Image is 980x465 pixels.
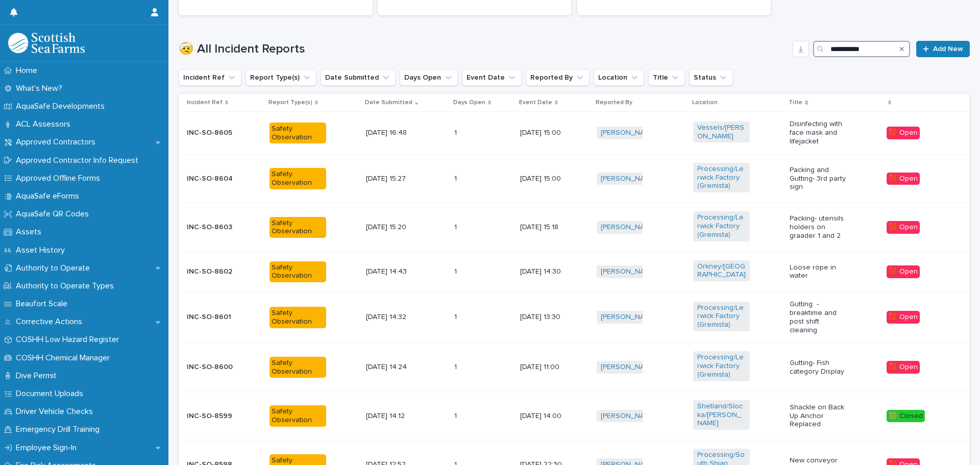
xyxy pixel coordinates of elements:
p: INC-SO-8603 [187,223,243,232]
p: Emergency Drill Training [12,425,108,434]
p: [DATE] 15:18 [520,223,577,232]
p: Packing- utensils holders on graader 1 and 2 [790,214,846,240]
button: Days Open [400,69,458,86]
p: 1 [454,173,459,183]
p: Incident Ref [187,97,223,108]
p: Packing and Gutting- 3rd party sign [790,166,846,191]
div: 🟥 Open [887,127,920,139]
p: Employee Sign-In [12,443,85,453]
p: [DATE] 14:43 [366,267,423,276]
p: INC-SO-8604 [187,175,243,183]
tr: INC-SO-8603Safety Observation[DATE] 15:2011 [DATE] 15:18[PERSON_NAME] Processing/Lerwick Factory ... [179,203,970,252]
p: Asset History [12,246,73,255]
p: Authority to Operate [12,263,98,273]
tr: INC-SO-8605Safety Observation[DATE] 16:4811 [DATE] 15:00[PERSON_NAME] Vessels/[PERSON_NAME] Disin... [179,112,970,154]
p: AquaSafe QR Codes [12,209,97,219]
p: [DATE] 15:20 [366,223,423,232]
a: Processing/Lerwick Factory (Gremista) [697,304,746,329]
div: Safety Observation [269,168,326,189]
p: Days Open [453,97,485,108]
p: INC-SO-8602 [187,267,243,276]
button: Location [594,69,644,86]
p: COSHH Chemical Manager [12,353,118,363]
span: Add New [933,45,963,53]
p: [DATE] 15:00 [520,175,577,183]
p: Driver Vehicle Checks [12,407,101,417]
p: COSHH Low Hazard Register [12,335,127,345]
p: Gutting - breaktime and post shift cleaning [790,300,846,334]
p: 1 [454,361,459,372]
p: What's New? [12,84,70,93]
a: [PERSON_NAME] [601,313,656,322]
div: Safety Observation [269,357,326,378]
p: 1 [454,410,459,421]
p: ACL Assessors [12,119,79,129]
a: [PERSON_NAME] [601,267,656,276]
p: Date Submitted [365,97,412,108]
a: Vessels/[PERSON_NAME] [697,124,746,141]
p: Dive Permit [12,371,65,381]
p: Approved Contractor Info Request [12,156,146,165]
a: [PERSON_NAME] [601,223,656,232]
tr: INC-SO-8602Safety Observation[DATE] 14:4311 [DATE] 14:30[PERSON_NAME] Orkney/[GEOGRAPHIC_DATA] Lo... [179,252,970,292]
p: INC-SO-8600 [187,363,243,372]
p: INC-SO-8599 [187,412,243,421]
p: [DATE] 14:00 [520,412,577,421]
p: Report Type(s) [268,97,312,108]
p: INC-SO-8605 [187,129,243,137]
img: bPIBxiqnSb2ggTQWdOVV [8,33,85,53]
p: Disinfecting with face mask and lifejacket [790,120,846,145]
tr: INC-SO-8599Safety Observation[DATE] 14:1211 [DATE] 14:00[PERSON_NAME] Shetland/Slocka/[PERSON_NAM... [179,391,970,440]
div: 🟥 Open [887,265,920,278]
p: AquaSafe eForms [12,191,87,201]
p: Approved Contractors [12,137,104,147]
a: Add New [916,41,970,57]
p: Approved Offline Forms [12,174,108,183]
div: 🟥 Open [887,311,920,324]
input: Search [813,41,910,57]
p: INC-SO-8601 [187,313,243,322]
p: Reported By [596,97,632,108]
button: Title [648,69,685,86]
button: Event Date [462,69,522,86]
button: Status [689,69,733,86]
p: 1 [454,127,459,137]
p: [DATE] 13:30 [520,313,577,322]
p: [DATE] 11:00 [520,363,577,372]
p: Title [789,97,802,108]
p: Authority to Operate Types [12,281,122,291]
a: Orkney/[GEOGRAPHIC_DATA] [697,262,746,280]
p: Event Date [519,97,552,108]
div: Safety Observation [269,405,326,427]
tr: INC-SO-8604Safety Observation[DATE] 15:2711 [DATE] 15:00[PERSON_NAME] Processing/Lerwick Factory ... [179,154,970,203]
button: Incident Ref [179,69,241,86]
div: Safety Observation [269,217,326,238]
p: Document Uploads [12,389,91,399]
a: Processing/Lerwick Factory (Gremista) [697,165,746,190]
p: Gutting- Fish category Display [790,359,846,376]
a: [PERSON_NAME] [601,175,656,183]
p: [DATE] 15:00 [520,129,577,137]
p: [DATE] 14:12 [366,412,423,421]
p: [DATE] 14:30 [520,267,577,276]
p: [DATE] 14:24 [366,363,423,372]
p: Assets [12,227,50,237]
p: Home [12,66,45,76]
p: AquaSafe Developments [12,102,113,111]
p: 1 [454,265,459,276]
div: Safety Observation [269,123,326,144]
p: 1 [454,221,459,232]
p: Corrective Actions [12,317,90,327]
a: Processing/Lerwick Factory (Gremista) [697,213,746,239]
a: [PERSON_NAME] [601,363,656,372]
a: [PERSON_NAME] [601,412,656,421]
p: [DATE] 14:32 [366,313,423,322]
p: [DATE] 15:27 [366,175,423,183]
button: Reported By [526,69,590,86]
div: 🟥 Open [887,173,920,185]
button: Date Submitted [321,69,396,86]
h1: 🤕 All Incident Reports [179,42,789,57]
p: [DATE] 16:48 [366,129,423,137]
p: Beaufort Scale [12,299,76,309]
